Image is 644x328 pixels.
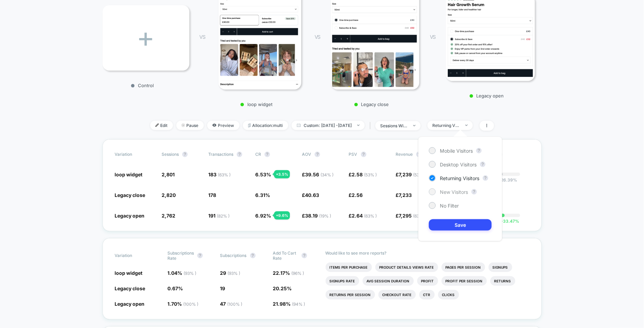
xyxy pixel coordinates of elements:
button: ? [361,152,366,157]
span: ( 53 % ) [364,172,377,177]
span: 39.56 [305,172,333,177]
span: Desktop Visitors [440,162,477,167]
span: No Filter [440,203,459,209]
div: + 9.6 % [274,211,290,220]
span: Legacy close [115,285,145,291]
span: 22.17 % [273,270,304,276]
button: ? [265,152,270,157]
span: £ [349,213,377,219]
span: ( 63 % ) [218,172,231,177]
div: + 3.5 % [274,170,290,178]
span: ( 82 % ) [217,213,230,219]
span: Pause [176,121,204,130]
span: Subscriptions [220,253,247,258]
span: Legacy close [115,192,145,198]
span: ( 63 % ) [364,213,377,219]
button: ? [237,152,242,157]
span: 1.70 % [167,301,198,307]
img: end [357,125,360,126]
div: Returning Visitors [433,123,460,128]
span: 6.92 % [255,213,271,219]
img: end [465,125,468,126]
li: Returns Per Session [326,290,375,300]
button: ? [480,162,485,167]
button: ? [182,152,188,157]
span: 40.63 [305,192,319,198]
span: 183 [208,172,231,177]
span: ( 19 % ) [319,213,331,219]
img: end [182,124,185,127]
span: loop widget [115,270,143,276]
div: + [103,5,189,71]
span: --- [489,193,529,198]
li: Returns [490,276,515,286]
span: ( 96 % ) [291,271,304,276]
span: 2.56 [352,192,363,198]
span: ( 93 % ) [228,271,241,276]
span: 20.25 % [273,285,292,291]
span: 0.67 % [167,285,183,291]
span: 2,762 [162,213,175,219]
span: £ [396,213,426,219]
span: 21.98 % [273,301,305,307]
span: PSV [349,152,358,157]
span: ( 100 % ) [183,302,198,307]
span: £ [302,213,331,219]
li: Product Details Views Rate [375,262,438,272]
span: Variation [115,250,153,261]
img: edit [155,124,159,127]
span: New Visitors [440,189,468,195]
span: CR [255,152,261,157]
span: Custom: [DATE] - [DATE] [292,121,365,130]
li: Signups Rate [326,276,359,286]
button: ? [302,253,307,258]
button: ? [471,189,477,195]
li: Signups [489,262,512,272]
span: ( 94 % ) [292,302,305,307]
span: Allocation: multi [243,121,288,130]
li: Clicks [438,290,459,300]
span: | [368,121,375,131]
span: Edit [150,121,173,130]
p: Legacy close [327,102,416,107]
li: Pages Per Session [442,262,485,272]
span: £ [349,172,377,177]
span: £ [302,192,319,198]
span: Add To Cart Rate [273,250,298,261]
span: 2,820 [162,192,176,198]
span: 178 [208,192,216,198]
button: ? [315,152,320,157]
button: ? [250,253,256,258]
span: 1.04 % [167,270,196,276]
li: Profit [417,276,438,286]
span: ( 34 % ) [320,172,333,177]
span: 47 [220,301,243,307]
span: Transactions [208,152,233,157]
span: ( 100 % ) [227,302,243,307]
span: £ [396,192,412,198]
span: VS [200,34,205,40]
img: calendar [297,124,301,127]
span: Returning Visitors [440,175,479,181]
span: 6.31 % [255,192,270,198]
li: Ctr [419,290,435,300]
span: 7,239 [399,172,426,177]
span: Subscriptions Rate [167,250,194,261]
li: Checkout Rate [378,290,416,300]
p: loop widget [212,102,301,107]
span: ( 93 % ) [184,271,196,276]
p: Legacy open [442,93,531,98]
span: 7,295 [399,213,426,219]
span: 2,801 [162,172,175,177]
span: VS [430,34,435,40]
p: Control [99,83,186,88]
img: rebalance [248,124,251,127]
li: Profit Per Session [442,276,487,286]
span: loop widget [115,172,143,177]
span: VS [315,34,320,40]
button: ? [197,253,203,258]
span: Sessions [162,152,179,157]
span: Legacy open [115,213,145,219]
li: Avg Session Duration [363,276,414,286]
span: 19 [220,285,225,291]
